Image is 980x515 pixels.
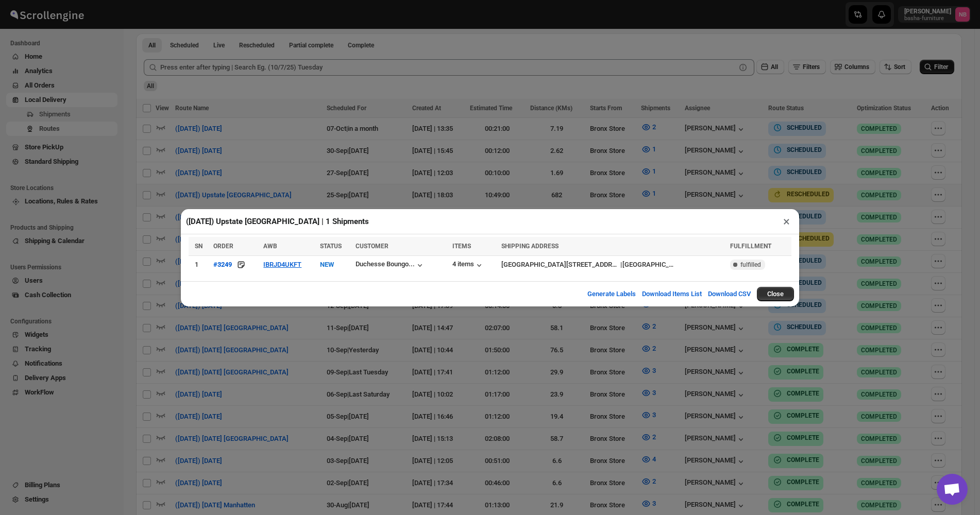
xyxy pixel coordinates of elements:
td: 1 [189,255,210,273]
div: #3249 [213,261,232,268]
span: AWB [263,243,277,250]
button: IBRJD4UKFT [263,261,301,268]
button: Duchesse Boungo... [356,260,425,270]
span: CUSTOMER [356,243,388,250]
div: | [501,260,724,270]
span: ITEMS [452,243,471,250]
div: [GEOGRAPHIC_DATA] [622,260,674,270]
button: Download Items List [636,284,708,304]
span: NEW [320,261,334,268]
button: × [779,214,794,229]
button: Close [757,287,794,301]
span: SHIPPING ADDRESS [501,243,559,250]
button: 4 items [452,260,484,270]
div: [GEOGRAPHIC_DATA][STREET_ADDRESS][GEOGRAPHIC_DATA] [501,260,620,270]
span: fulfilled [740,261,761,269]
span: SN [195,243,202,250]
span: FULFILLMENT [730,243,771,250]
button: #3249 [213,260,232,270]
h2: ([DATE]) Upstate [GEOGRAPHIC_DATA] | 1 Shipments [186,216,369,227]
button: Download CSV [702,284,757,304]
div: Open chat [937,474,968,505]
span: ORDER [213,243,233,250]
span: STATUS [320,243,342,250]
button: Generate Labels [581,284,642,304]
div: Duchesse Boungo... [356,260,415,268]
